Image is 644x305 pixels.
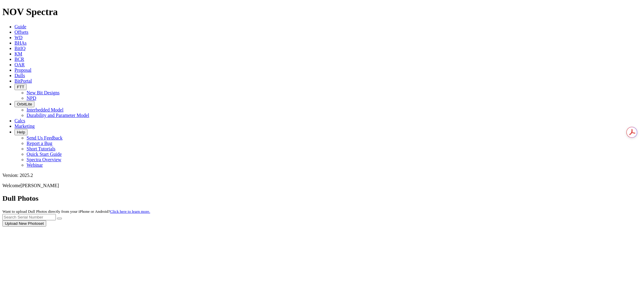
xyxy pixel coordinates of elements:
button: OrbitLite [14,101,34,107]
a: Dulls [14,73,25,78]
button: FTT [14,84,27,90]
span: [PERSON_NAME] [21,183,59,188]
a: Send Us Feedback [27,135,62,140]
a: OAR [14,62,25,67]
a: Durability and Parameter Model [27,113,89,118]
span: FTT [17,85,24,89]
a: Guide [14,24,26,29]
button: Help [14,129,27,135]
a: WD [14,35,23,40]
a: Report a Bug [27,141,52,146]
div: Version: 2025.2 [2,173,642,178]
a: Spectra Overview [27,157,61,162]
a: Marketing [14,124,35,129]
span: OrbitLite [17,102,32,106]
a: BHAs [14,40,27,46]
button: Upload New Photoset [2,220,46,227]
a: New Bit Designs [27,90,59,95]
h2: Dull Photos [2,194,642,203]
a: BitIQ [14,46,25,51]
a: Webinar [27,162,43,168]
a: NPD [27,96,36,101]
small: Want to upload Dull Photos directly from your iPhone or Android? [2,209,150,214]
a: Click here to learn more. [110,209,150,214]
a: Short Tutorials [27,146,56,151]
a: Quick Start Guide [27,152,62,157]
h1: NOV Spectra [2,6,642,17]
a: Interbedded Model [27,107,63,112]
a: Calcs [14,118,25,123]
p: Welcome [2,183,642,188]
a: KM [14,51,22,56]
a: Offsets [14,30,28,35]
input: Search Serial Number [2,214,56,220]
a: BCR [14,57,24,62]
span: Help [17,130,25,134]
a: Proposal [14,68,31,73]
a: BitPortal [14,78,32,83]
